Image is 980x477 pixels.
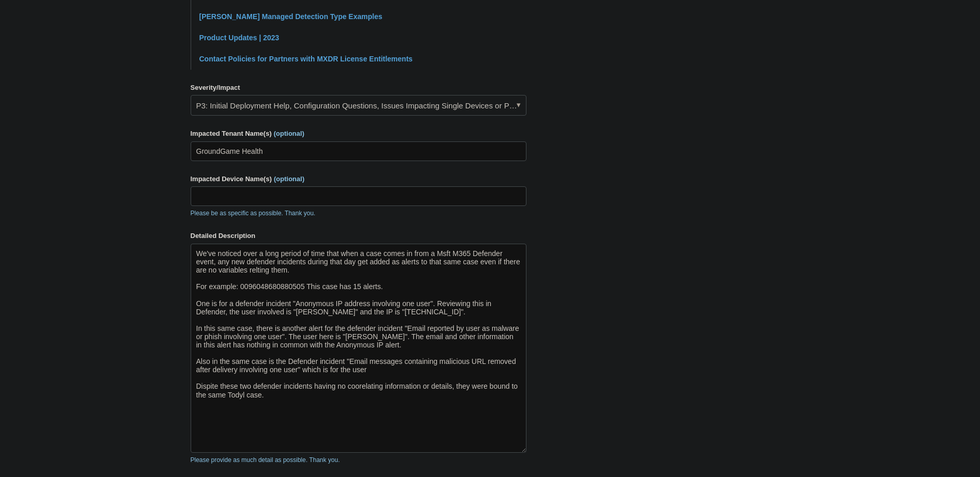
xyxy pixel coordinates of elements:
[191,174,526,184] label: Impacted Device Name(s)
[199,55,413,63] a: Contact Policies for Partners with MXDR License Entitlements
[274,175,304,183] span: (optional)
[191,95,526,116] a: P3: Initial Deployment Help, Configuration Questions, Issues Impacting Single Devices or Past Out...
[191,231,526,241] label: Detailed Description
[191,209,526,218] p: Please be as specific as possible. Thank you.
[199,12,382,21] a: [PERSON_NAME] Managed Detection Type Examples
[274,130,304,137] span: (optional)
[191,83,526,93] label: Severity/Impact
[199,34,279,42] a: Product Updates | 2023
[191,129,526,139] label: Impacted Tenant Name(s)
[191,455,526,465] p: Please provide as much detail as possible. Thank you.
